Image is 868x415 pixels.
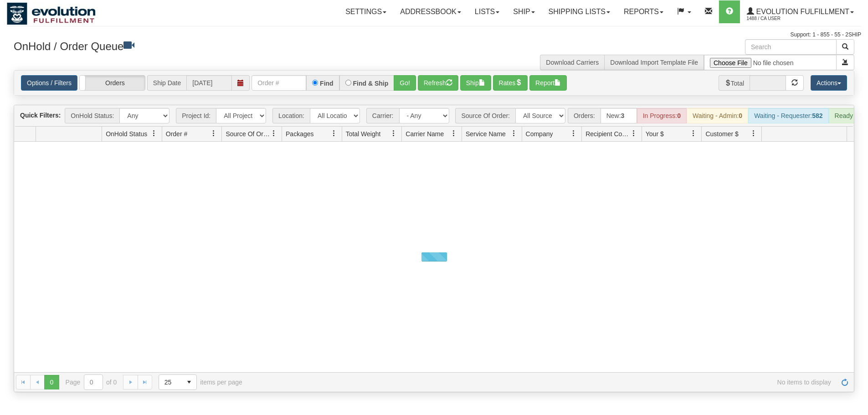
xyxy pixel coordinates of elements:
span: Packages [286,129,313,138]
span: Evolution Fulfillment [754,8,849,15]
input: Order # [252,75,306,91]
span: OnHold Status: [65,108,119,123]
a: Customer $ filter column settings [746,126,761,141]
span: 25 [164,378,176,387]
span: Order # [166,129,187,138]
a: Source Of Order filter column settings [266,126,282,141]
span: Service Name [466,129,506,138]
h3: OnHold / Order Queue [14,39,427,52]
a: Total Weight filter column settings [386,126,401,141]
strong: 3 [621,112,625,119]
label: Find & Ship [353,80,389,87]
span: Customer $ [705,129,738,138]
a: Your $ filter column settings [686,126,701,141]
span: OnHold Status [106,129,147,138]
span: Page sizes drop down [159,374,197,390]
a: Reports [617,0,670,23]
div: New: [601,108,637,123]
a: Refresh [837,375,852,389]
span: Carrier: [366,108,399,123]
a: Download Import Template File [610,59,698,66]
img: logo1488.jpg [7,2,96,25]
span: Ship Date [147,75,186,91]
a: Company filter column settings [566,126,581,141]
span: Source Of Order [226,129,270,138]
a: Recipient Country filter column settings [626,126,642,141]
a: Settings [339,0,393,23]
span: Location: [272,108,310,123]
span: Company [526,129,553,138]
button: Search [836,39,854,55]
a: Evolution Fulfillment 1488 / CA User [740,0,861,23]
span: Orders: [568,108,601,123]
span: Project Id: [176,108,216,123]
label: Quick Filters: [20,111,61,120]
div: grid toolbar [14,105,854,127]
a: OnHold Status filter column settings [146,126,162,141]
button: Refresh [418,75,458,91]
span: 1488 / CA User [747,14,815,23]
a: Packages filter column settings [326,126,342,141]
a: Shipping lists [542,0,617,23]
span: Page of 0 [66,374,117,390]
button: Report [529,75,567,91]
label: Orders [80,76,145,90]
span: Total Weight [346,129,381,138]
span: Source Of Order: [455,108,515,123]
input: Search [745,39,837,55]
a: Addressbook [393,0,468,23]
span: Your $ [646,129,664,138]
span: No items to display [255,379,831,386]
a: Download Carriers [546,59,599,66]
button: Rates [493,75,528,91]
button: Actions [811,75,847,91]
span: Total [719,75,750,91]
a: Options / Filters [21,75,77,91]
input: Import [704,55,837,70]
span: select [182,375,196,389]
strong: 582 [812,112,822,119]
div: In Progress: [637,108,687,123]
div: Waiting - Requester: [748,108,828,123]
a: Lists [468,0,506,23]
span: Recipient Country [586,129,630,138]
label: Find [320,80,334,87]
span: Page 0 [44,375,59,389]
strong: 0 [739,112,742,119]
a: Carrier Name filter column settings [446,126,462,141]
a: Order # filter column settings [206,126,221,141]
span: items per page [159,374,242,390]
span: Carrier Name [406,129,444,138]
button: Ship [460,75,491,91]
a: Ship [506,0,541,23]
div: Support: 1 - 855 - 55 - 2SHIP [7,31,861,39]
button: Go! [394,75,416,91]
a: Service Name filter column settings [506,126,522,141]
strong: 0 [677,112,681,119]
iframe: chat widget [847,161,867,254]
div: Waiting - Admin: [687,108,748,123]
